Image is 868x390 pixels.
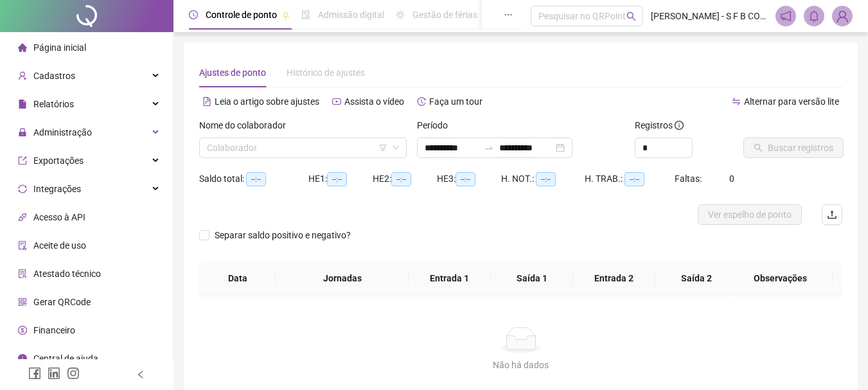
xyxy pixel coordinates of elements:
[738,271,822,285] span: Observações
[635,118,684,132] span: Registros
[675,173,704,184] span: Faltas:
[780,10,792,22] span: notification
[199,261,276,296] th: Data
[417,97,426,106] span: history
[33,269,101,279] span: Atestado técnico
[33,71,75,81] span: Cadastros
[202,97,211,106] span: file-text
[484,143,494,153] span: swap-right
[429,96,483,107] span: Faça um tour
[33,99,74,109] span: Relatórios
[396,10,405,19] span: sun
[33,353,98,364] span: Central de ajuda
[585,172,675,186] div: H. TRAB.:
[189,10,198,19] span: clock-circle
[209,228,356,242] span: Separar saldo positivo e negativo?
[33,212,85,222] span: Acesso à API
[33,127,92,137] span: Administração
[206,10,277,20] span: Controle de ponto
[412,10,477,20] span: Gestão de férias
[318,10,384,20] span: Admissão digital
[573,261,655,296] th: Entrada 2
[391,172,411,186] span: --:--
[728,261,833,296] th: Observações
[536,172,556,186] span: --:--
[501,172,585,186] div: H. NOT.:
[215,358,827,372] div: Não há dados
[675,121,684,130] span: info-circle
[18,71,27,80] span: user-add
[18,128,27,137] span: lock
[332,97,341,106] span: youtube
[379,144,387,152] span: filter
[373,172,437,186] div: HE 2:
[33,42,86,53] span: Página inicial
[18,43,27,52] span: home
[308,172,373,186] div: HE 1:
[624,172,644,186] span: --:--
[301,10,310,19] span: file-done
[18,241,27,250] span: audit
[28,367,41,380] span: facebook
[199,172,308,186] div: Saldo total:
[729,173,734,184] span: 0
[437,172,501,186] div: HE 3:
[33,325,75,335] span: Financeiro
[33,184,81,194] span: Integrações
[698,204,802,225] button: Ver espelho de ponto
[327,172,347,186] span: --:--
[136,370,145,379] span: left
[18,184,27,193] span: sync
[655,261,738,296] th: Saída 2
[491,261,573,296] th: Saída 1
[18,297,27,306] span: qrcode
[199,67,266,78] span: Ajustes de ponto
[67,367,80,380] span: instagram
[732,97,741,106] span: swap
[287,67,365,78] span: Histórico de ajustes
[276,261,408,296] th: Jornadas
[743,137,844,158] button: Buscar registros
[833,6,852,26] img: 82559
[246,172,266,186] span: --:--
[626,12,636,21] span: search
[48,367,60,380] span: linkedin
[33,155,84,166] span: Exportações
[18,269,27,278] span: solution
[344,96,404,107] span: Assista o vídeo
[808,10,820,22] span: bell
[33,297,91,307] span: Gerar QRCode
[215,96,319,107] span: Leia o artigo sobre ajustes
[18,156,27,165] span: export
[392,144,400,152] span: down
[18,326,27,335] span: dollar
[651,9,768,23] span: [PERSON_NAME] - S F B COMERCIO DE MOVEIS E ELETRO
[504,10,513,19] span: ellipsis
[18,354,27,363] span: info-circle
[282,12,290,19] span: pushpin
[199,118,294,132] label: Nome do colaborador
[33,240,86,251] span: Aceite de uso
[484,143,494,153] span: to
[827,209,837,220] span: upload
[409,261,491,296] th: Entrada 1
[417,118,456,132] label: Período
[18,100,27,109] span: file
[744,96,839,107] span: Alternar para versão lite
[18,213,27,222] span: api
[456,172,475,186] span: --:--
